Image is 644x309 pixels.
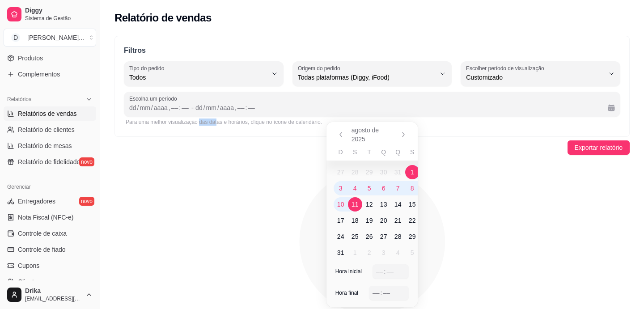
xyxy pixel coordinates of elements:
[326,147,441,261] table: agosto de 2025
[168,103,171,112] div: ,
[362,181,377,195] span: terça-feira, 5 de agosto de 2025 selecionado
[298,64,343,72] label: Origem do pedido
[334,246,348,260] span: domingo, 31 de agosto de 2025
[368,248,371,257] span: 2
[377,229,391,244] span: quarta-feira, 27 de agosto de 2025
[348,197,362,212] span: segunda-feira, 11 de agosto de 2025 selecionado
[366,232,373,241] span: 26
[391,246,405,260] span: quinta-feira, 4 de setembro de 2025
[352,232,359,241] span: 25
[466,73,604,82] span: Customizado
[181,103,190,112] div: minuto, Data inicial,
[244,103,248,112] div: :
[334,213,348,228] span: domingo, 17 de agosto de 2025
[380,168,387,177] span: 30
[405,246,419,260] span: sexta-feira, 5 de setembro de 2025
[348,246,362,260] span: segunda-feira, 1 de setembro de 2025
[136,103,140,112] div: /
[348,165,362,179] span: segunda-feira, 28 de julho de 2025
[18,213,73,222] span: Nota Fiscal (NFC-e)
[334,165,348,179] span: domingo, 27 de julho de 2025
[337,232,344,241] span: 24
[4,29,96,47] button: Select a team
[205,103,217,112] div: mês, Data final,
[352,168,359,177] span: 28
[575,143,623,152] span: Exportar relatório
[377,181,391,195] span: quarta-feira, 6 de agosto de 2025 selecionado
[411,248,414,257] span: 5
[27,33,84,42] div: [PERSON_NAME] ...
[25,15,93,22] span: Sistema de Gestão
[18,141,72,150] span: Relatório de mesas
[18,70,60,79] span: Complementos
[394,168,402,177] span: 31
[352,200,359,209] span: 11
[353,148,357,157] span: S
[396,127,411,142] button: Próximo
[234,103,237,112] div: ,
[377,197,391,212] span: quarta-feira, 13 de agosto de 2025
[11,33,20,42] span: D
[391,165,405,179] span: quinta-feira, 31 de julho de 2025
[396,184,400,193] span: 7
[396,248,400,257] span: 4
[405,165,419,179] span: sexta-feira, 1 de agosto de 2025 selecionado
[150,103,154,112] div: /
[394,200,402,209] span: 14
[124,45,620,56] p: Filtros
[368,184,371,193] span: 5
[410,148,414,157] span: S
[4,180,96,194] div: Gerenciar
[366,168,373,177] span: 29
[604,101,619,115] button: Calendário
[372,288,381,297] div: hora,
[380,216,387,225] span: 20
[114,11,212,25] h2: Relatório de vendas
[366,216,373,225] span: 19
[366,200,373,209] span: 12
[334,197,348,212] span: domingo, 10 de agosto de 2025 selecionado
[348,213,362,228] span: segunda-feira, 18 de agosto de 2025
[18,245,66,254] span: Controle de fiado
[391,197,405,212] span: Hoje, quinta-feira, 14 de agosto de 2025
[298,73,436,82] span: Todas plataformas (Diggy, iFood)
[391,213,405,228] span: quinta-feira, 21 de agosto de 2025
[129,95,615,102] span: Escolha um período
[391,181,405,195] span: quinta-feira, 7 de agosto de 2025 selecionado
[178,103,182,112] div: :
[18,197,55,206] span: Entregadores
[18,109,77,118] span: Relatórios de vendas
[409,200,416,209] span: 15
[139,103,151,112] div: mês, Data inicial,
[18,54,43,63] span: Produtos
[219,103,235,112] div: ano, Data final,
[394,232,402,241] span: 28
[25,287,82,295] span: Drika
[380,200,387,209] span: 13
[337,216,344,225] span: 17
[334,181,348,195] span: domingo, 3 de agosto de 2025 selecionado
[128,103,137,112] div: dia, Data inicial,
[247,103,256,112] div: minuto, Data final,
[411,184,414,193] span: 8
[153,103,169,112] div: ano, Data inicial,
[335,268,362,275] span: Hora inicial
[195,102,601,113] div: Data final
[18,261,39,270] span: Cupons
[339,148,343,157] span: D
[18,125,75,134] span: Relatório de clientes
[237,103,246,112] div: hora, Data final,
[334,229,348,244] span: domingo, 24 de agosto de 2025
[203,103,206,112] div: /
[391,229,405,244] span: quinta-feira, 28 de agosto de 2025
[25,295,82,302] span: [EMAIL_ADDRESS][DOMAIN_NAME]
[126,119,619,126] div: Para uma melhor visualização das datas e horários, clique no ícone de calendário.
[395,148,400,157] span: Q
[362,213,377,228] span: terça-feira, 19 de agosto de 2025
[7,96,31,103] span: Relatórios
[382,288,391,297] div: minuto,
[362,246,377,260] span: terça-feira, 2 de setembro de 2025
[25,7,93,15] span: Diggy
[216,103,220,112] div: /
[380,232,387,241] span: 27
